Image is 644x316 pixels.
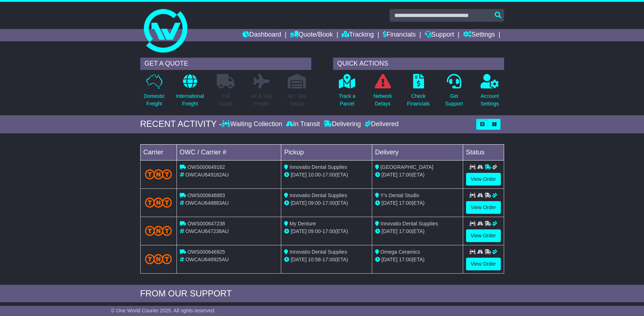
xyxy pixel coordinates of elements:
[407,74,430,112] a: CheckFinancials
[185,228,229,234] span: OWCAU647238AU
[407,92,430,108] p: Check Financials
[185,200,229,206] span: OWCAU648883AU
[287,92,307,108] p: Air / Sea Depot
[381,221,438,226] span: Innovatio Dental Supplies
[140,288,504,299] div: FROM OUR SUPPORT
[381,249,420,255] span: Omega Ceramics
[281,144,372,160] td: Pickup
[463,144,504,160] td: Status
[375,256,460,263] div: (ETA)
[445,92,463,108] p: Get Support
[383,29,416,41] a: Financials
[217,92,235,108] p: Full Loads
[290,221,316,226] span: My Denture
[140,58,311,70] div: GET A QUOTE
[382,200,398,206] span: [DATE]
[185,172,229,178] span: OWCAU649162AU
[144,92,165,108] p: Domestic Freight
[176,144,281,160] td: OWC / Carrier #
[187,192,225,198] span: OWS000648883
[399,228,412,234] span: 17:00
[145,197,172,207] img: TNT_Domestic.png
[242,29,281,41] a: Dashboard
[284,256,369,263] div: - (ETA)
[176,92,204,108] p: International Freight
[381,164,433,170] span: [GEOGRAPHIC_DATA]
[425,29,454,41] a: Support
[382,257,398,262] span: [DATE]
[323,172,335,178] span: 17:00
[466,229,501,242] a: View Order
[480,74,499,112] a: AccountSettings
[222,120,284,128] div: Waiting Collection
[284,171,369,179] div: - (ETA)
[363,120,399,128] div: Delivered
[399,257,412,262] span: 17:00
[290,249,347,255] span: Innovatio Dental Supplies
[290,164,347,170] span: Innovatio Dental Supplies
[143,74,165,112] a: DomesticFreight
[291,172,307,178] span: [DATE]
[176,74,204,112] a: InternationalFreight
[382,228,398,234] span: [DATE]
[323,257,335,262] span: 17:00
[466,258,501,270] a: View Order
[381,192,419,198] span: Y's Dental Studio
[399,200,412,206] span: 17:00
[322,120,363,128] div: Delivering
[375,199,460,207] div: (ETA)
[308,257,321,262] span: 10:58
[308,200,321,206] span: 09:00
[284,228,369,235] div: - (ETA)
[339,92,356,108] p: Track a Parcel
[372,144,463,160] td: Delivery
[323,200,335,206] span: 17:00
[333,58,504,70] div: QUICK ACTIONS
[399,172,412,178] span: 17:00
[308,172,321,178] span: 10:00
[145,254,172,264] img: TNT_Domestic.png
[251,92,272,108] p: Air & Sea Freight
[290,192,347,198] span: Innovatio Dental Supplies
[185,257,229,262] span: OWCAU646925AU
[308,228,321,234] span: 09:00
[466,201,501,214] a: View Order
[187,249,225,255] span: OWS000646925
[291,257,307,262] span: [DATE]
[382,172,398,178] span: [DATE]
[323,228,335,234] span: 17:00
[284,199,369,207] div: - (ETA)
[187,221,225,226] span: OWS000647238
[140,119,222,129] div: RECENT ACTIVITY -
[291,228,307,234] span: [DATE]
[445,74,463,112] a: GetSupport
[373,92,392,108] p: Network Delays
[481,92,499,108] p: Account Settings
[375,228,460,235] div: (ETA)
[145,169,172,179] img: TNT_Domestic.png
[187,164,225,170] span: OWS000649162
[338,74,356,112] a: Track aParcel
[342,29,374,41] a: Tracking
[290,29,333,41] a: Quote/Book
[140,144,176,160] td: Carrier
[373,74,392,112] a: NetworkDelays
[291,200,307,206] span: [DATE]
[145,226,172,236] img: TNT_Domestic.png
[284,120,322,128] div: In Transit
[463,29,495,41] a: Settings
[111,308,216,313] span: © One World Courier 2025. All rights reserved.
[466,173,501,186] a: View Order
[375,171,460,179] div: (ETA)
